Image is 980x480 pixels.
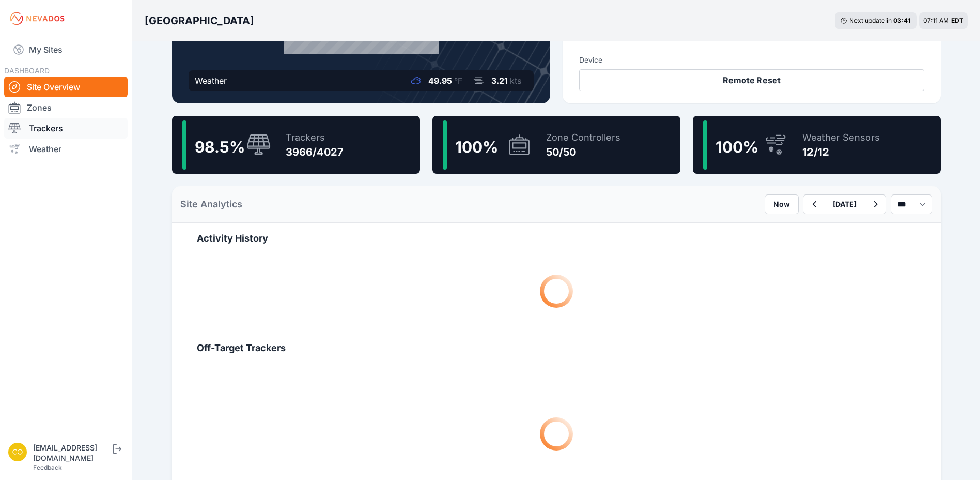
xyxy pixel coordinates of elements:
span: °F [454,76,462,86]
span: DASHBOARD [4,66,50,75]
span: 07:11 AM [923,17,949,24]
a: Zones [4,97,128,118]
h2: Site Analytics [180,197,242,212]
nav: Breadcrumb [145,7,254,34]
div: [EMAIL_ADDRESS][DOMAIN_NAME] [33,443,111,463]
button: Remote Reset [579,69,924,91]
div: 03 : 41 [893,17,912,25]
h2: Off-Target Trackers [197,341,916,355]
span: Next update in [849,17,892,24]
span: 100 % [455,138,498,156]
div: Zone Controllers [546,130,620,145]
h3: [GEOGRAPHIC_DATA] [145,13,254,28]
button: [DATE] [825,195,865,214]
h3: Device [579,55,924,65]
a: 100%Zone Controllers50/50 [432,116,680,174]
div: Weather Sensors [802,130,880,145]
span: 49.95 [428,76,452,86]
img: Nevados [8,10,66,27]
span: 3.21 [491,76,508,86]
a: Trackers [4,118,128,139]
a: Site Overview [4,77,128,97]
a: My Sites [4,37,128,62]
span: 98.5 % [195,138,245,156]
a: Weather [4,139,128,159]
h2: Activity History [197,231,916,246]
div: 50/50 [546,145,620,159]
button: Now [765,194,799,214]
span: kts [510,76,521,86]
div: Weather [195,74,227,87]
div: Trackers [286,130,344,145]
div: 3966/4027 [286,145,344,159]
span: EDT [951,17,963,24]
a: 98.5%Trackers3966/4027 [172,116,420,174]
a: Feedback [33,463,62,471]
a: 100%Weather Sensors12/12 [693,116,941,174]
span: 100 % [715,138,758,156]
img: controlroomoperator@invenergy.com [8,443,27,461]
div: 12/12 [802,145,880,159]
